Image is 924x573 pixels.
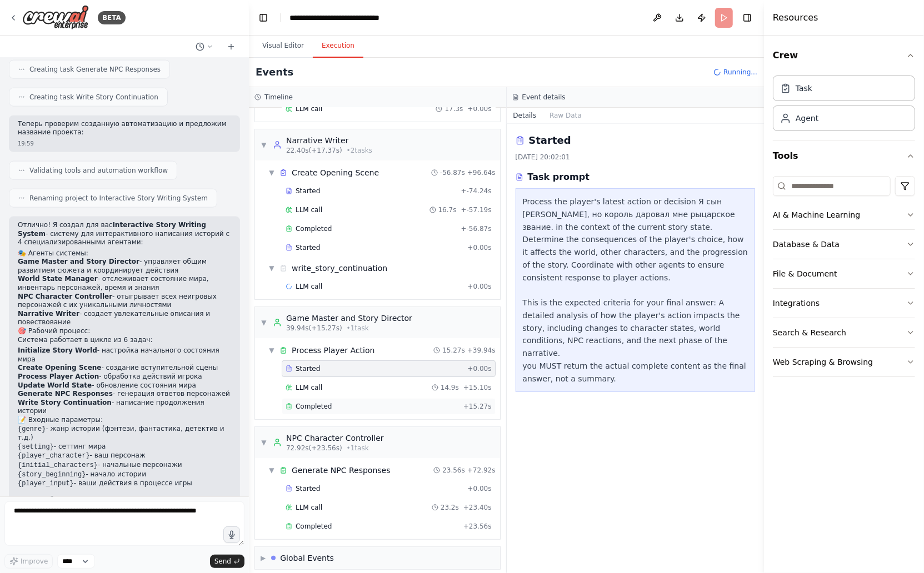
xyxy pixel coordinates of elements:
span: 22.40s (+17.37s) [286,146,342,155]
span: 23.56s [442,466,465,475]
span: Started [296,187,320,195]
div: Process the player's latest action or decision Я сын [PERSON_NAME], но король даровал мне рыцарск... [523,195,748,385]
span: • 1 task [347,444,369,453]
button: Click to speak your automation idea [223,526,240,543]
h3: Event details [522,93,566,102]
strong: Interactive Story Writing System [18,221,206,238]
span: LLM call [296,282,322,291]
strong: Create Opening Scene [18,364,102,371]
button: File & Document [773,259,915,288]
div: 19:59 [18,139,231,148]
code: {setting} [18,443,54,451]
code: {initial_characters} [18,461,98,469]
li: - обработка действий игрока [18,373,231,381]
span: • 1 task [347,324,369,333]
div: Task [796,83,812,94]
span: • 2 task s [347,146,372,155]
h2: 🎭 Агенты системы: [18,249,231,258]
span: + -57.19s [461,205,492,214]
span: Send [214,557,231,566]
span: LLM call [296,104,322,113]
span: Completed [296,402,332,411]
span: + 15.27s [463,402,492,411]
li: - начальные персонажи [18,461,231,470]
div: Process Player Action [292,345,374,356]
button: Send [210,555,244,568]
button: Execution [313,34,363,58]
li: - ваш персонаж [18,451,231,461]
strong: Narrative Writer [18,310,79,318]
strong: Generate NPC Responses [18,390,113,398]
span: + 0.00s [467,364,491,373]
span: Completed [296,522,332,531]
div: Narrative Writer [286,135,372,146]
p: Теперь проверим созданную автоматизацию и предложим название проекта: [18,120,231,137]
h2: Started [529,133,571,148]
nav: breadcrumb [289,12,403,23]
button: Switch to previous chat [191,40,218,53]
span: + 15.10s [463,383,492,392]
span: + 0.00s [467,104,491,113]
span: Started [296,243,320,252]
li: - отслеживает состояние мира, инвентарь персонажей, время и знания [18,275,231,292]
button: Start a new chat [222,40,240,53]
div: Create Opening Scene [292,167,379,178]
span: + 96.64s [467,168,496,177]
button: Crew [773,40,915,71]
span: LLM call [296,503,322,512]
span: + 23.56s [463,522,492,531]
code: {player_input} [18,480,74,487]
div: write_story_continuation [292,263,387,274]
code: {genre} [18,425,46,433]
span: ▼ [261,438,267,447]
button: Database & Data [773,230,915,259]
button: AI & Machine Learning [773,200,915,229]
span: Creating task Generate NPC Responses [29,65,161,74]
h3: Task prompt [528,170,590,184]
span: ▼ [268,168,275,177]
li: - жанр истории (фэнтези, фантастика, детектив и т.д.) [18,425,231,443]
button: Web Scraping & Browsing [773,348,915,376]
h2: 🎯 Рабочий процесс: [18,327,231,336]
code: {player_character} [18,452,90,460]
span: ▼ [268,466,275,475]
strong: Game Master and Story Director [18,258,139,265]
span: ▼ [261,140,267,149]
span: ▼ [268,346,275,355]
span: 16.7s [438,205,457,214]
button: Improve [4,554,53,569]
li: - написание продолжения истории [18,399,231,416]
li: - управляет общим развитием сюжета и координирует действия [18,258,231,275]
span: LLM call [296,383,322,392]
span: Renaming project to Interactive Story Writing System [29,194,208,203]
button: Search & Research [773,318,915,347]
li: - отыгрывает всех неигровых персонажей с их уникальными личностями [18,293,231,310]
span: + 39.94s [467,346,496,355]
span: + 72.92s [467,466,496,475]
span: Validating tools and automation workflow [29,166,168,175]
button: Visual Editor [253,34,313,58]
p: Система работает в цикле из 6 задач: [18,336,231,345]
span: LLM call [296,205,322,214]
strong: World State Manager [18,275,98,283]
button: Integrations [773,289,915,318]
h2: Events [256,64,293,80]
code: {story_beginning} [18,471,86,479]
h3: Timeline [264,93,293,102]
div: [DATE] 20:02:01 [516,153,756,162]
li: - сеттинг мира [18,443,231,452]
button: Raw Data [543,108,588,123]
li: - ваши действия в процессе игры [18,479,231,489]
strong: Write Story Continuation [18,399,112,406]
p: Система будет отслеживать инвентарь, знания персонажей, время суток и состояние мира, создавая по... [18,495,231,521]
img: Logo [22,5,89,30]
strong: NPC Character Controller [18,293,112,300]
strong: Initialize Story World [18,346,97,354]
span: 72.92s (+23.56s) [286,444,342,453]
span: + -56.87s [461,224,492,233]
button: Hide left sidebar [256,10,271,26]
span: Started [296,484,320,493]
li: - начало истории [18,470,231,480]
span: 15.27s [442,346,465,355]
strong: Process Player Action [18,373,99,380]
